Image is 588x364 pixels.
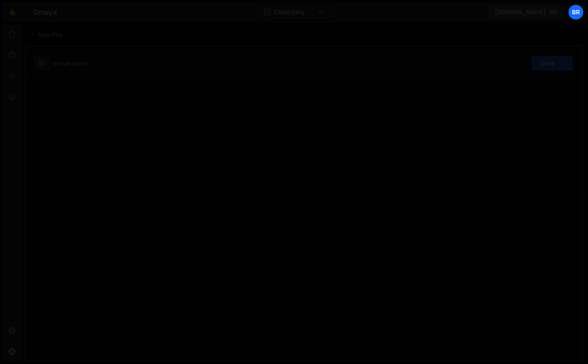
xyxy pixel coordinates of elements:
[531,55,573,71] button: Save
[487,4,565,20] a: [DOMAIN_NAME]
[568,4,584,20] a: br
[2,2,23,23] a: 🤙
[258,4,330,20] button: Code Only
[29,30,66,39] div: New File
[33,7,57,17] div: Omaya
[53,60,87,67] div: Not yet saved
